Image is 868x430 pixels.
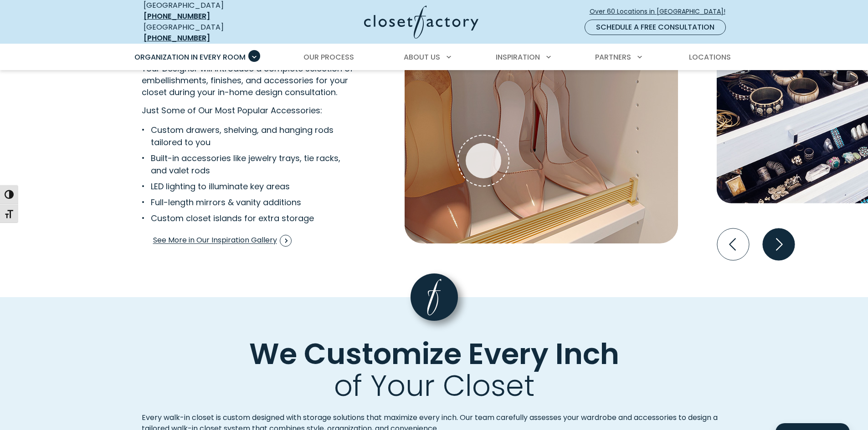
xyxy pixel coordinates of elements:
[595,52,631,62] span: Partners
[303,52,354,62] span: Our Process
[144,33,210,43] a: [PHONE_NUMBER]
[142,196,350,208] li: Full-length mirrors & vanity additions
[134,52,246,62] span: Organization in Every Room
[142,180,350,192] li: LED lighting to illuminate key areas
[142,212,350,224] li: Custom closet islands for extra storage
[128,45,740,70] nav: Primary Menu
[334,366,534,406] span: of Your Closet
[142,152,350,177] li: Built-in accessories like jewelry trays, tie racks, and valet rods
[142,63,353,98] span: Your Designer will introduce a complete selection of embellishments, finishes, and accessories fo...
[153,232,292,250] a: See More in Our Inspiration Gallery
[496,52,540,62] span: Inspiration
[142,104,379,116] p: Just Some of Our Most Popular Accessories:
[404,52,440,62] span: About Us
[589,4,733,20] a: Over 60 Locations in [GEOGRAPHIC_DATA]!
[714,225,753,264] button: Previous slide
[689,52,731,62] span: Locations
[364,5,478,39] img: Closet Factory Logo
[144,11,210,21] a: [PHONE_NUMBER]
[153,235,292,247] span: See More in Our Inspiration Gallery
[249,334,619,374] span: We Customize Every Inch
[585,20,726,35] a: Schedule a Free Consultation
[759,225,798,264] button: Next slide
[142,124,350,148] li: Custom drawers, shelving, and hanging rods tailored to you
[590,7,733,16] span: Over 60 Locations in [GEOGRAPHIC_DATA]!
[144,22,276,44] div: [GEOGRAPHIC_DATA]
